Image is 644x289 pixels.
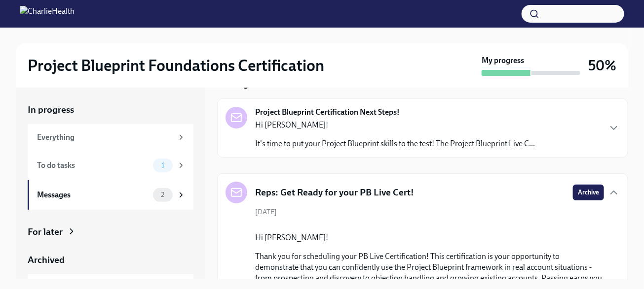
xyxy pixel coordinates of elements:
[255,107,400,118] strong: Project Blueprint Certification Next Steps!
[255,207,277,217] span: [DATE]
[573,185,604,200] button: Archive
[28,103,193,116] a: In progress
[255,232,604,243] p: Hi [PERSON_NAME]!
[255,186,414,199] h5: Reps: Get Ready for your PB Live Cert!
[37,190,149,200] div: Messages
[20,6,75,22] img: CharlieHealth
[28,151,193,180] a: To do tasks1
[37,160,149,171] div: To do tasks
[37,132,173,143] div: Everything
[28,225,193,238] a: For later
[255,138,535,149] p: It's time to put your Project Blueprint skills to the test! The Project Blueprint Live C...
[28,124,193,151] a: Everything
[28,180,193,210] a: Messages2
[28,56,324,75] h2: Project Blueprint Foundations Certification
[578,188,599,197] span: Archive
[588,57,616,74] h3: 50%
[155,191,170,198] span: 2
[28,225,63,238] div: For later
[482,55,524,66] strong: My progress
[28,254,193,266] a: Archived
[255,120,535,130] p: Hi [PERSON_NAME]!
[155,161,170,169] span: 1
